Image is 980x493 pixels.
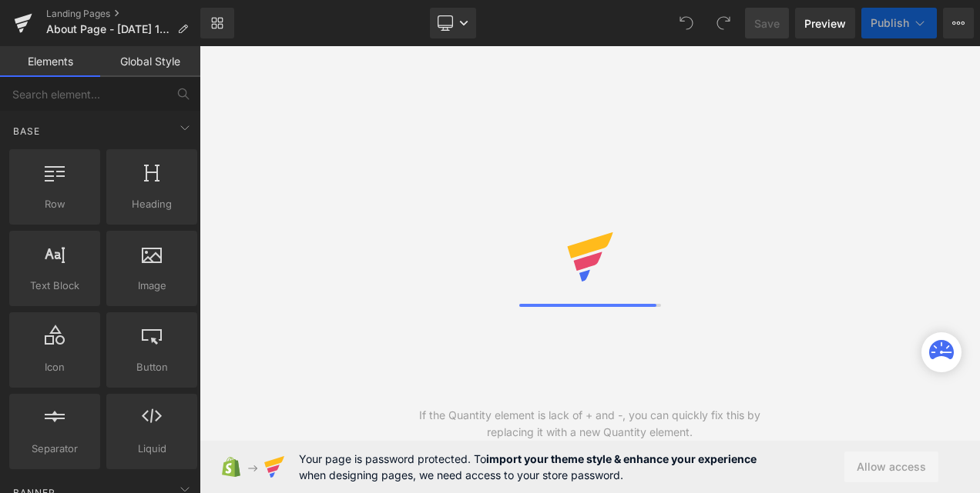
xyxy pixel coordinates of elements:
[871,17,909,29] span: Publish
[943,8,974,38] button: More
[14,359,96,375] span: Icon
[200,8,234,38] a: New Library
[795,8,855,38] a: Preview
[111,278,193,294] span: Image
[754,15,780,32] span: Save
[671,8,702,38] button: Undo
[14,278,96,294] span: Text Block
[12,124,42,138] span: Base
[111,359,193,375] span: Button
[14,441,96,457] span: Separator
[14,196,96,212] span: Row
[111,196,193,212] span: Heading
[299,451,757,483] span: Your page is password protected. To when designing pages, we need access to your store password.
[708,8,739,38] button: Redo
[486,452,757,465] strong: import your theme style & enhance your experience
[394,407,785,441] div: If the Quantity element is lack of + and -, you can quickly fix this by replacing it with a new Q...
[844,451,938,482] button: Allow access
[46,23,171,35] span: About Page - [DATE] 12:21:45
[46,8,200,20] a: Landing Pages
[100,46,200,77] a: Global Style
[861,8,937,38] button: Publish
[804,15,846,32] span: Preview
[111,441,193,457] span: Liquid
